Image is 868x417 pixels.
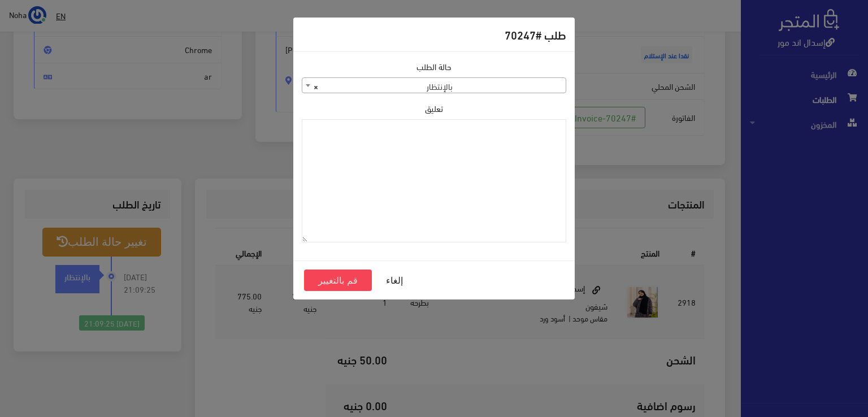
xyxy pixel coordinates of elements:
h5: طلب #70247 [505,26,566,43]
label: حالة الطلب [416,60,452,73]
label: تعليق [425,102,443,115]
button: قم بالتغيير [304,270,372,291]
span: بالإنتظار [302,78,566,94]
span: × [314,78,318,94]
span: بالإنتظار [302,77,566,93]
button: إلغاء [372,270,417,291]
